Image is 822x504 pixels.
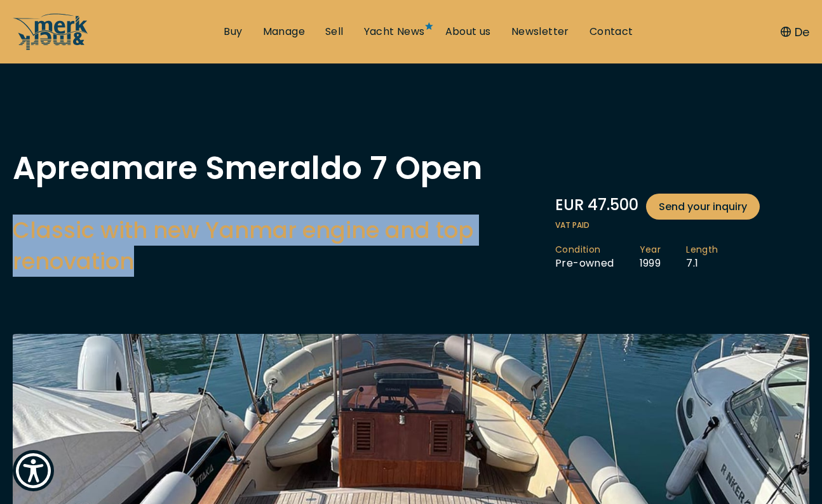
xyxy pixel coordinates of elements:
[325,25,344,39] a: Sell
[555,244,640,270] li: Pre-owned
[659,199,747,215] span: Send your inquiry
[686,244,718,256] span: Length
[13,450,54,491] button: Show Accessibility Preferences
[13,152,542,184] h1: Apreamare Smeraldo 7 Open
[555,194,809,220] div: EUR 47.500
[445,25,491,39] a: About us
[640,244,687,270] li: 1999
[224,25,242,39] a: Buy
[646,194,760,220] a: Send your inquiry
[555,220,809,231] span: VAT paid
[590,25,633,39] a: Contact
[781,23,809,41] button: De
[13,215,542,277] h2: Classic with new Yanmar engine and top renovation
[364,25,425,39] a: Yacht News
[640,244,661,256] span: Year
[686,244,743,270] li: 7.1
[263,25,305,39] a: Manage
[13,40,89,55] a: /
[511,25,569,39] a: Newsletter
[555,244,614,256] span: Condition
